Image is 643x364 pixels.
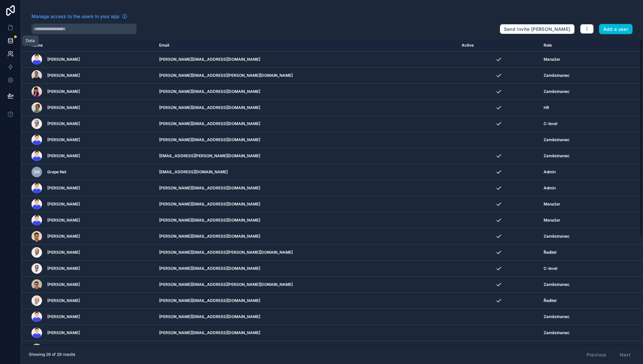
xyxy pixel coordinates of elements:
td: [PERSON_NAME][EMAIL_ADDRESS][PERSON_NAME][DOMAIN_NAME] [155,245,458,261]
span: Manažer [544,202,560,207]
span: [PERSON_NAME] [47,250,80,255]
th: Active [458,39,540,52]
span: Admin [544,185,556,191]
td: [PERSON_NAME][EMAIL_ADDRESS][DOMAIN_NAME] [155,228,458,245]
td: [PERSON_NAME][EMAIL_ADDRESS][DOMAIN_NAME] [155,100,458,116]
th: Role [540,39,612,52]
span: Ředitel [544,250,556,255]
td: [PERSON_NAME][EMAIL_ADDRESS][DOMAIN_NAME] [155,84,458,100]
span: [PERSON_NAME] [47,266,80,271]
th: Email [155,39,458,52]
button: Add a user [599,24,633,34]
span: [PERSON_NAME] [47,282,80,287]
td: [PERSON_NAME][EMAIL_ADDRESS][DOMAIN_NAME] [155,180,458,196]
button: Send invite [PERSON_NAME] [500,24,575,34]
span: [PERSON_NAME] [47,330,80,335]
span: [PERSON_NAME] [47,234,80,239]
span: Zaměstnanec [544,153,570,159]
span: Ředitel [544,298,556,303]
span: [PERSON_NAME] [47,185,80,191]
td: [PERSON_NAME][EMAIL_ADDRESS][DOMAIN_NAME] [155,341,458,357]
span: [PERSON_NAME] [47,153,80,159]
span: C-level [544,266,557,271]
a: Manage access to the users in your app [31,13,127,20]
span: Admin [544,169,556,175]
td: [EMAIL_ADDRESS][PERSON_NAME][DOMAIN_NAME] [155,148,458,164]
span: Showing 29 of 29 results [29,352,75,357]
td: [PERSON_NAME][EMAIL_ADDRESS][DOMAIN_NAME] [155,132,458,148]
td: [PERSON_NAME][EMAIL_ADDRESS][DOMAIN_NAME] [155,52,458,68]
span: HR [544,105,549,110]
td: [PERSON_NAME][EMAIL_ADDRESS][DOMAIN_NAME] [155,196,458,212]
span: [PERSON_NAME] [47,218,80,223]
td: [PERSON_NAME][EMAIL_ADDRESS][DOMAIN_NAME] [155,116,458,132]
td: [PERSON_NAME][EMAIL_ADDRESS][PERSON_NAME][DOMAIN_NAME] [155,277,458,293]
span: [PERSON_NAME] [47,298,80,303]
span: [PERSON_NAME] [47,73,80,78]
div: Data [26,38,35,43]
td: [PERSON_NAME][EMAIL_ADDRESS][DOMAIN_NAME] [155,325,458,341]
td: [PERSON_NAME][EMAIL_ADDRESS][DOMAIN_NAME] [155,212,458,228]
span: Zaměstnanec [544,314,570,319]
span: GN [34,169,40,175]
td: [EMAIL_ADDRESS][DOMAIN_NAME] [155,164,458,180]
span: Zaměstnanec [544,234,570,239]
span: [PERSON_NAME] [47,137,80,142]
th: Name [21,39,155,52]
td: [PERSON_NAME][EMAIL_ADDRESS][DOMAIN_NAME] [155,293,458,309]
div: scrollable content [21,39,643,345]
span: C-level [544,121,557,126]
span: [PERSON_NAME] [47,89,80,94]
td: [PERSON_NAME][EMAIL_ADDRESS][DOMAIN_NAME] [155,309,458,325]
span: Zaměstnanec [544,137,570,142]
span: Zaměstnanec [544,330,570,335]
span: [PERSON_NAME] [47,105,80,110]
td: [PERSON_NAME][EMAIL_ADDRESS][DOMAIN_NAME] [155,261,458,277]
span: [PERSON_NAME] [47,121,80,126]
span: Grape Net [47,169,66,175]
span: Manažer [544,218,560,223]
span: Zaměstnanec [544,73,570,78]
span: [PERSON_NAME] [47,202,80,207]
span: Manažer [544,57,560,62]
td: [PERSON_NAME][EMAIL_ADDRESS][PERSON_NAME][DOMAIN_NAME] [155,68,458,84]
span: [PERSON_NAME] [47,314,80,319]
span: [PERSON_NAME] [47,57,80,62]
span: Manage access to the users in your app [31,13,119,20]
span: Zaměstnanec [544,282,570,287]
span: Zaměstnanec [544,89,570,94]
